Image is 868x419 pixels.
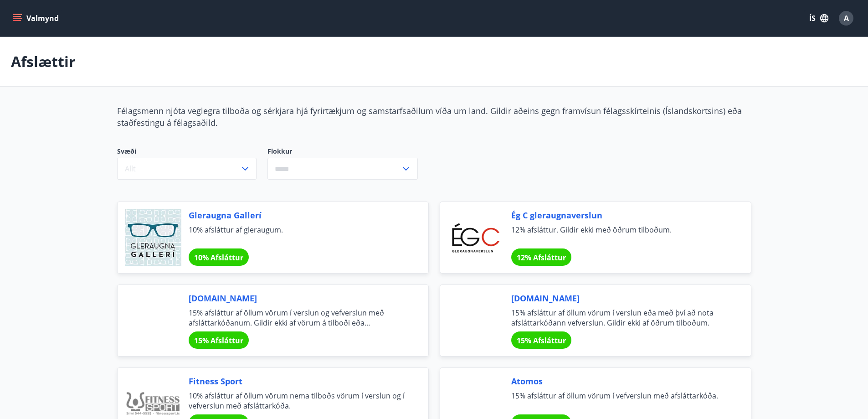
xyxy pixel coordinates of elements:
[11,52,76,72] p: Afslættir
[11,10,62,26] button: menu
[835,7,857,29] button: A
[517,253,566,263] span: 12% Afsláttur
[511,209,729,221] span: Ég C gleraugnaverslun
[517,336,566,346] span: 15% Afsláttur
[125,164,136,174] span: Allt
[804,10,833,26] button: ÍS
[189,209,406,221] span: Gleraugna Gallerí
[189,292,406,304] span: [DOMAIN_NAME]
[117,147,257,158] span: Svæði
[844,13,849,23] span: A
[511,225,729,245] span: 12% afsláttur. Gildir ekki með öðrum tilboðum.
[189,308,406,328] span: 15% afsláttur af öllum vörum í verslun og vefverslun með afsláttarkóðanum. Gildir ekki af vörum á...
[194,336,243,346] span: 15% Afsláttur
[117,105,742,128] span: Félagsmenn njóta veglegra tilboða og sérkjara hjá fyrirtækjum og samstarfsaðilum víða um land. Gi...
[511,308,729,328] span: 15% afsláttur af öllum vörum í verslun eða með því að nota afsláttarkóðann vefverslun. Gildir ekk...
[189,225,406,245] span: 10% afsláttur af gleraugum.
[267,147,418,156] label: Flokkur
[117,158,257,180] button: Allt
[189,391,406,411] span: 10% afsláttur af öllum vörum nema tilboðs vörum í verslun og í vefverslun með afsláttarkóða.
[511,292,729,304] span: [DOMAIN_NAME]
[511,391,729,411] span: 15% afsláttur af öllum vörum í vefverslun með afsláttarkóða.
[511,375,729,387] span: Atomos
[189,375,406,387] span: Fitness Sport
[194,253,243,263] span: 10% Afsláttur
